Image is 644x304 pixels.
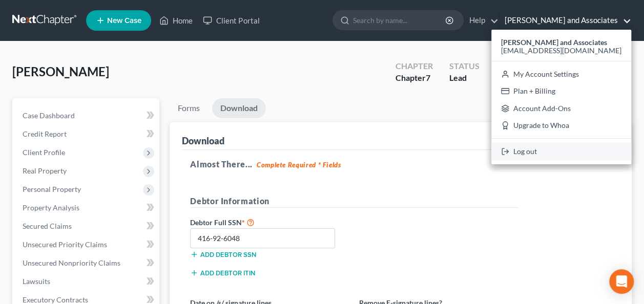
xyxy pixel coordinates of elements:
span: 7 [426,73,430,82]
a: Download [212,98,266,118]
span: Credit Report [23,129,67,138]
span: Property Analysis [23,203,79,212]
a: Property Analysis [14,199,159,217]
div: Download [182,135,224,147]
a: Credit Report [14,125,159,143]
span: [PERSON_NAME] [12,64,109,79]
a: Help [464,11,498,30]
button: Add debtor SSN [190,250,256,258]
div: Chapter [396,72,433,84]
div: Open Intercom Messenger [609,269,634,294]
h5: Almost There... [190,158,611,170]
strong: [PERSON_NAME] and Associates [501,38,607,47]
span: Unsecured Nonpriority Claims [23,258,120,267]
a: [PERSON_NAME] and Associates [500,11,631,30]
span: [EMAIL_ADDRESS][DOMAIN_NAME] [501,46,621,55]
a: Client Portal [198,11,264,30]
a: Upgrade to Whoa [491,117,631,135]
span: Case Dashboard [23,111,75,120]
span: Personal Property [23,185,81,193]
span: Unsecured Priority Claims [23,240,107,249]
a: Home [154,11,198,30]
a: Case Dashboard [14,106,159,125]
span: New Case [107,17,141,25]
input: XXX-XX-XXXX [190,228,335,249]
div: Lead [449,72,480,84]
label: Debtor Full SSN [185,216,354,228]
span: Secured Claims [23,222,72,230]
span: Client Profile [23,148,65,157]
a: Lawsuits [14,272,159,291]
span: Lawsuits [23,277,50,286]
a: Unsecured Nonpriority Claims [14,254,159,272]
strong: Complete Required * Fields [257,161,341,169]
a: Log out [491,143,631,160]
button: Add debtor ITIN [190,269,255,277]
div: Chapter [396,60,433,72]
a: My Account Settings [491,66,631,83]
a: Account Add-Ons [491,100,631,117]
span: Executory Contracts [23,295,88,304]
input: Search by name... [353,11,447,30]
div: [PERSON_NAME] and Associates [491,30,631,164]
span: Real Property [23,166,67,175]
a: Forms [170,98,208,118]
a: Secured Claims [14,217,159,235]
a: Unsecured Priority Claims [14,235,159,254]
h5: Debtor Information [190,195,518,208]
div: Status [449,60,480,72]
a: Plan + Billing [491,82,631,100]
